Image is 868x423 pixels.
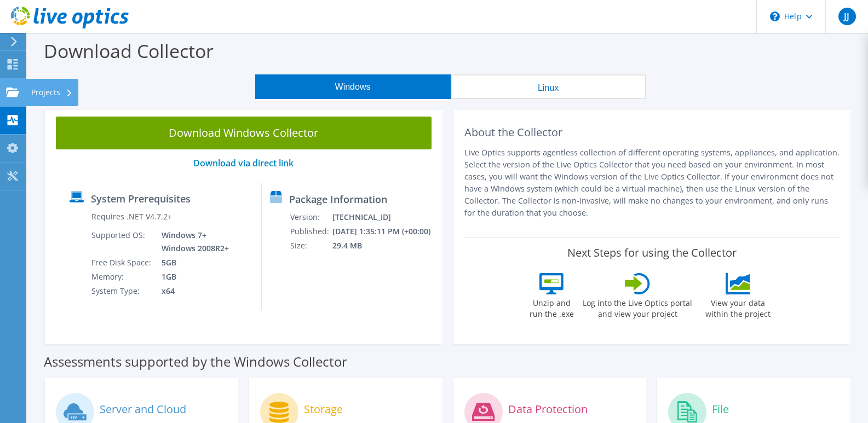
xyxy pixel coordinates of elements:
[91,211,172,222] label: Requires .NET V4.7.2+
[91,284,153,298] td: System Type:
[304,404,343,415] label: Storage
[193,157,294,169] a: Download via direct link
[332,239,437,253] td: 29.4 MB
[91,228,153,256] td: Supported OS:
[464,126,840,139] h2: About the Collector
[770,11,780,21] svg: \n
[508,404,588,415] label: Data Protection
[290,224,332,239] td: Published:
[153,284,231,298] td: x64
[26,79,78,106] div: Projects
[289,194,387,205] label: Package Information
[56,117,432,149] a: Download Windows Collector
[153,228,231,256] td: Windows 7+ Windows 2008R2+
[526,294,577,320] label: Unzip and run the .exe
[451,74,646,99] button: Linux
[44,38,214,63] label: Download Collector
[44,356,347,367] label: Assessments supported by the Windows Collector
[290,239,332,253] td: Size:
[838,8,856,25] span: JJ
[91,193,191,204] label: System Prerequisites
[290,210,332,224] td: Version:
[464,147,840,219] p: Live Optics supports agentless collection of different operating systems, appliances, and applica...
[567,246,737,259] label: Next Steps for using the Collector
[100,404,186,415] label: Server and Cloud
[91,270,153,284] td: Memory:
[712,404,729,415] label: File
[91,256,153,270] td: Free Disk Space:
[255,74,451,99] button: Windows
[332,210,437,224] td: [TECHNICAL_ID]
[332,224,437,239] td: [DATE] 1:35:11 PM (+00:00)
[153,256,231,270] td: 5GB
[153,270,231,284] td: 1GB
[582,294,693,320] label: Log into the Live Optics portal and view your project
[698,294,777,320] label: View your data within the project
